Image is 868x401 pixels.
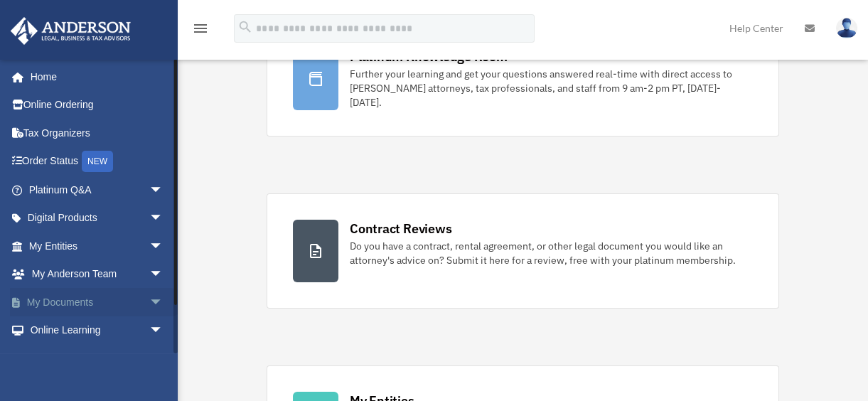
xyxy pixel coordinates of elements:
span: arrow_drop_down [149,204,178,233]
a: My Anderson Teamarrow_drop_down [10,260,185,289]
a: Platinum Q&Aarrow_drop_down [10,176,185,204]
span: arrow_drop_down [149,232,178,261]
a: My Documentsarrow_drop_down [10,288,185,316]
div: Contract Reviews [350,220,451,237]
a: My Entitiesarrow_drop_down [10,232,185,260]
div: NEW [82,151,113,172]
i: search [237,19,253,35]
a: Online Ordering [10,91,185,119]
img: User Pic [836,18,857,38]
div: Further your learning and get your questions answered real-time with direct access to [PERSON_NAM... [350,67,753,109]
a: Digital Productsarrow_drop_down [10,204,185,232]
span: arrow_drop_down [149,288,178,317]
a: Order StatusNEW [10,147,185,176]
span: arrow_drop_down [149,316,178,346]
a: menu [192,25,209,37]
div: Do you have a contract, rental agreement, or other legal document you would like an attorney's ad... [350,239,753,267]
a: Online Learningarrow_drop_down [10,316,185,345]
i: menu [192,20,209,37]
a: Platinum Knowledge Room Further your learning and get your questions answered real-time with dire... [267,21,779,137]
a: Contract Reviews Do you have a contract, rental agreement, or other legal document you would like... [267,193,779,309]
a: Home [10,63,178,91]
span: arrow_drop_down [149,344,178,373]
img: Anderson Advisors Platinum Portal [6,17,135,45]
a: Billingarrow_drop_down [10,344,185,373]
a: Tax Organizers [10,119,185,147]
span: arrow_drop_down [149,176,178,205]
span: arrow_drop_down [149,260,178,289]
